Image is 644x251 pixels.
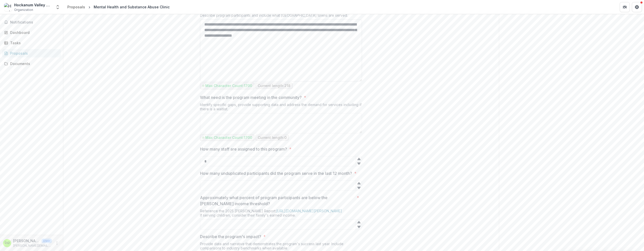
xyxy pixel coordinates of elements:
[54,2,61,12] button: Open entity switcher
[632,2,642,12] button: Get Help
[10,30,57,35] div: Dashboard
[10,61,57,66] div: Documents
[67,4,85,10] div: Proposals
[10,20,59,25] span: Notifications
[5,241,10,245] div: David O'Rourke
[42,239,52,243] p: User
[13,243,52,248] p: [PERSON_NAME][EMAIL_ADDRESS][DOMAIN_NAME]
[10,51,57,56] div: Proposals
[200,13,362,19] div: Describe program participants and include what [GEOGRAPHIC_DATA] towns are served.
[200,195,355,207] p: Approximately what percent of program participants are below the [PERSON_NAME] income threshold?
[10,40,57,46] div: Tasks
[200,146,287,152] p: How many staff are assigned to this program?
[2,39,61,47] a: Tasks
[2,49,61,57] a: Proposals
[13,238,39,243] p: [PERSON_NAME]
[205,84,252,88] p: Max Character Count: 1700
[200,209,362,219] div: Reference the 2025 [PERSON_NAME] Report: If serving children, consider their family's earned income.
[65,3,87,11] a: Proposals
[258,136,287,140] p: Current length: 0
[205,136,252,140] p: Max Character Count: 1700
[620,2,630,12] button: Partners
[94,4,170,10] div: Mental Health and Substance Abuse Clinic
[4,3,12,11] img: Hockanum Valley Community Council, Inc.
[2,18,61,26] button: Notifications
[2,28,61,37] a: Dashboard
[200,94,302,100] p: What need is the program meeting in the community?
[14,8,33,12] span: Organization
[200,170,352,176] p: How many unduplicated participants did the program serve in the last 12 month?
[2,59,61,68] a: Documents
[65,3,172,11] nav: breadcrumb
[14,2,52,8] div: Hockanum Valley Community Council, Inc.
[54,240,60,246] button: More
[258,84,290,88] p: Current length: 218
[276,209,342,213] a: [URL][DOMAIN_NAME][PERSON_NAME]
[200,234,261,240] p: Describe the program's impact?
[200,102,362,113] div: Identify specific gaps, provide supporting data and address the demand for services including if ...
